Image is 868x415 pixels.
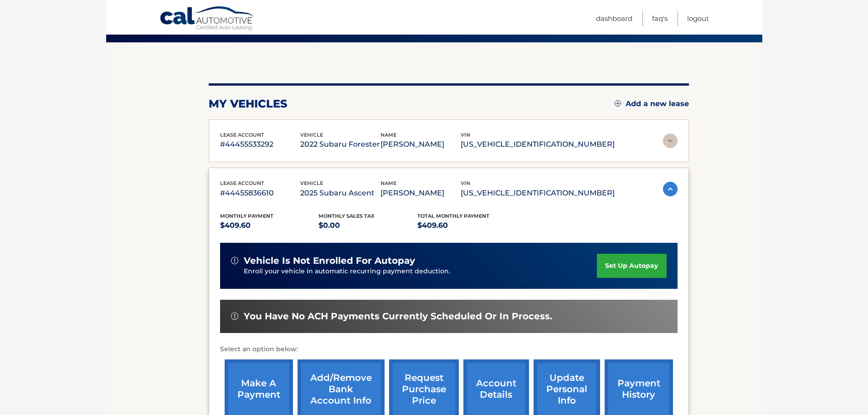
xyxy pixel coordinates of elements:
[220,138,300,151] p: #44455533292
[220,213,273,219] span: Monthly Payment
[417,213,489,219] span: Total Monthly Payment
[461,187,615,200] p: [US_VEHICLE_IDENTIFICATION_NUMBER]
[300,132,323,138] span: vehicle
[300,138,380,151] p: 2022 Subaru Forester
[244,255,415,266] span: vehicle is not enrolled for autopay
[318,219,417,232] p: $0.00
[300,180,323,186] span: vehicle
[318,213,375,219] span: Monthly sales Tax
[231,313,238,320] img: alert-white.svg
[461,180,470,186] span: vin
[461,132,470,138] span: vin
[244,266,597,277] p: Enroll your vehicle in automatic recurring payment deduction.
[220,344,678,355] p: Select an option below:
[652,11,668,26] a: FAQ's
[380,180,396,186] span: name
[220,180,264,186] span: lease account
[380,132,396,138] span: name
[597,254,666,278] a: set up autopay
[615,100,621,107] img: add.svg
[461,138,615,151] p: [US_VEHICLE_IDENTIFICATION_NUMBER]
[159,6,255,32] a: Cal Automotive
[417,219,516,232] p: $409.60
[220,132,264,138] span: lease account
[220,187,300,200] p: #44455836610
[687,11,709,26] a: Logout
[663,182,678,196] img: accordion-active.svg
[220,219,319,232] p: $409.60
[244,311,552,322] span: You have no ACH payments currently scheduled or in process.
[380,138,461,151] p: [PERSON_NAME]
[209,97,288,111] h2: my vehicles
[663,133,678,148] img: accordion-rest.svg
[300,187,380,200] p: 2025 Subaru Ascent
[615,99,689,108] a: Add a new lease
[231,257,238,264] img: alert-white.svg
[596,11,632,26] a: Dashboard
[380,187,461,200] p: [PERSON_NAME]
